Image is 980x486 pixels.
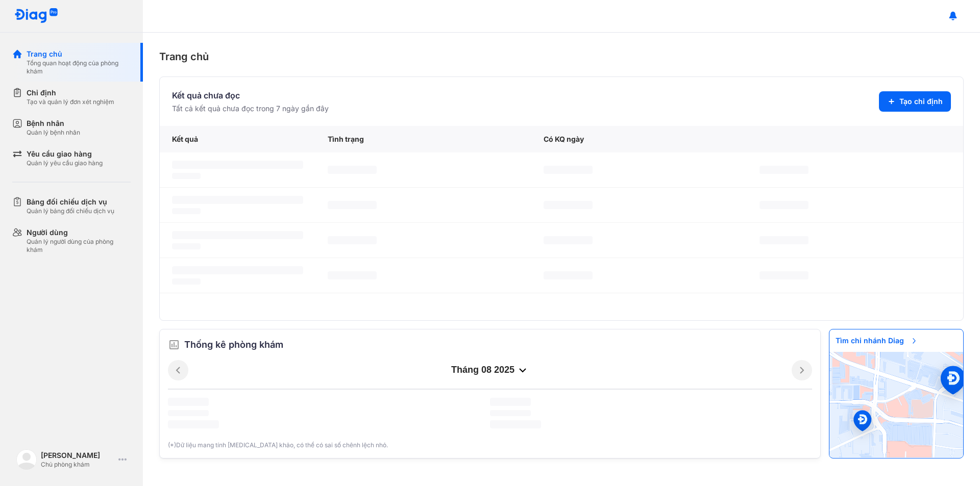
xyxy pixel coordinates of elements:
[27,49,131,59] div: Trang chủ
[168,420,219,428] span: ‌
[172,173,201,179] span: ‌
[27,159,103,167] div: Quản lý yêu cầu giao hàng
[27,238,131,254] div: Quản lý người dùng của phòng khám
[41,450,114,461] div: [PERSON_NAME]
[168,441,812,450] div: (*)Dữ liệu mang tính [MEDICAL_DATA] khảo, có thể có sai số chênh lệch nhỏ.
[544,166,593,174] span: ‌
[27,98,114,106] div: Tạo và quản lý đơn xét nghiệm
[328,201,377,209] span: ‌
[16,449,37,470] img: logo
[829,329,924,352] span: Tìm chi nhánh Diag
[328,236,377,244] span: ‌
[328,166,377,174] span: ‌
[168,398,209,406] span: ‌
[172,278,201,285] span: ‌
[172,161,303,169] span: ‌
[27,197,114,207] div: Bảng đối chiếu dịch vụ
[899,96,943,107] span: Tạo chỉ định
[160,126,315,152] div: Kết quả
[168,339,180,351] img: order.5a6da16c.svg
[172,89,329,101] div: Kết quả chưa đọc
[544,236,593,244] span: ‌
[188,364,792,376] div: tháng 08 2025
[544,201,593,209] span: ‌
[14,8,58,24] img: logo
[879,91,951,112] button: Tạo chỉ định
[544,271,593,279] span: ‌
[184,338,283,352] span: Thống kê phòng khám
[759,271,808,279] span: ‌
[172,104,329,114] div: Tất cả kết quả chưa đọc trong 7 ngày gần đây
[27,129,80,137] div: Quản lý bệnh nhân
[172,266,303,274] span: ‌
[27,88,114,98] div: Chỉ định
[759,236,808,244] span: ‌
[41,461,114,469] div: Chủ phòng khám
[315,126,531,152] div: Tình trạng
[159,49,964,64] div: Trang chủ
[490,410,531,416] span: ‌
[172,243,201,249] span: ‌
[27,149,103,159] div: Yêu cầu giao hàng
[531,126,747,152] div: Có KQ ngày
[172,231,303,239] span: ‌
[27,227,131,238] div: Người dùng
[759,166,808,174] span: ‌
[27,118,80,129] div: Bệnh nhân
[168,410,209,416] span: ‌
[172,196,303,204] span: ‌
[27,59,131,75] div: Tổng quan hoạt động của phòng khám
[27,207,114,215] div: Quản lý bảng đối chiếu dịch vụ
[490,398,531,406] span: ‌
[490,420,541,428] span: ‌
[172,208,201,214] span: ‌
[328,271,377,279] span: ‌
[759,201,808,209] span: ‌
